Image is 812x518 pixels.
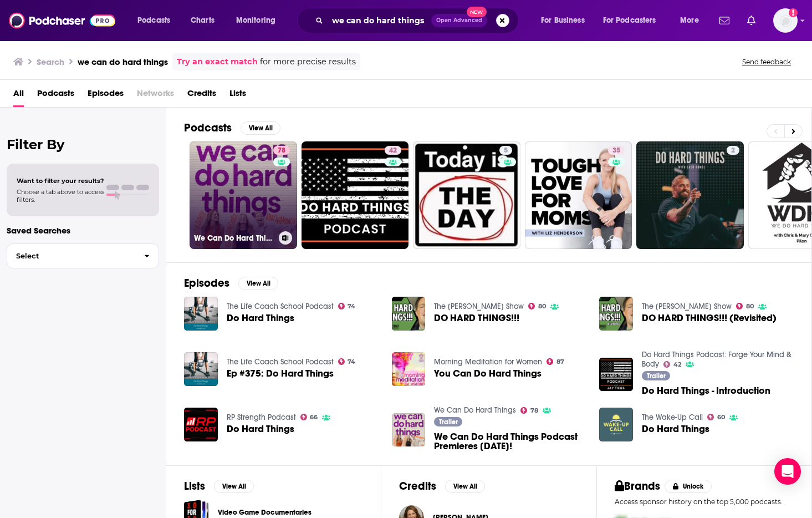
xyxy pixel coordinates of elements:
span: Do Hard Things [642,424,709,434]
h3: We Can Do Hard Things [194,233,274,243]
a: PodcastsView All [184,121,280,135]
a: 87 [547,358,564,365]
a: 78 [520,407,538,414]
a: Show notifications dropdown [715,11,734,30]
span: 66 [310,415,318,420]
a: 74 [338,358,356,365]
span: Open Advanced [436,18,482,23]
a: RP Strength Podcast [227,413,296,422]
a: 80 [528,303,546,309]
a: Podchaser - Follow, Share and Rate Podcasts [9,10,115,31]
a: The Russell Brunson Show [642,302,732,311]
a: 60 [707,414,725,420]
a: 35 [525,141,632,249]
a: Charts [183,12,221,29]
a: Credits [187,84,216,107]
span: 87 [556,359,564,364]
a: Do Hard Things - Introduction [599,358,633,392]
span: Charts [191,13,215,28]
span: Trailer [647,373,666,379]
button: View All [214,480,254,493]
img: Do Hard Things [599,408,633,441]
img: User Profile [773,8,798,33]
a: We Can Do Hard Things Podcast Premieres Tuesday, May 11th! [434,432,586,451]
button: Send feedback [739,57,794,67]
span: We Can Do Hard Things Podcast Premieres [DATE]! [434,432,586,451]
span: For Podcasters [603,13,656,28]
span: 74 [348,304,355,309]
a: The Life Coach School Podcast [227,302,334,311]
a: DO HARD THINGS!!! (Revisited) [642,313,777,323]
h3: we can do hard things [78,57,168,67]
button: Unlock [665,480,712,493]
input: Search podcasts, credits, & more... [328,12,431,29]
button: open menu [533,12,599,29]
span: 42 [389,145,397,156]
a: Do Hard Things [184,297,218,331]
img: We Can Do Hard Things Podcast Premieres Tuesday, May 11th! [392,413,426,447]
h2: Podcasts [184,121,232,135]
a: 78 [273,146,290,155]
span: Networks [137,84,174,107]
a: Try an exact match [177,55,258,68]
a: Do Hard Things Podcast: Forge Your Mind & Body [642,350,791,369]
a: 5 [499,146,512,155]
a: 42 [302,141,409,249]
button: open menu [130,12,185,29]
a: 74 [338,303,356,309]
p: Saved Searches [7,225,159,236]
div: Open Intercom Messenger [774,458,801,485]
button: Select [7,243,159,268]
img: DO HARD THINGS!!! [392,297,426,331]
div: Search podcasts, credits, & more... [308,8,529,33]
a: Do Hard Things - Introduction [642,386,770,395]
span: Trailer [439,419,458,425]
a: You Can Do Hard Things [434,369,542,378]
a: Lists [229,84,246,107]
h2: Filter By [7,136,159,153]
a: 78We Can Do Hard Things [190,141,297,249]
span: 42 [673,362,681,367]
span: New [467,7,487,17]
span: 78 [530,408,538,413]
img: Ep #375: Do Hard Things [184,352,218,386]
a: Morning Meditation for Women [434,357,542,367]
a: ListsView All [184,479,254,493]
img: You Can Do Hard Things [392,352,426,386]
a: DO HARD THINGS!!! [434,313,519,323]
a: We Can Do Hard Things [434,405,516,415]
a: Do Hard Things [227,313,294,323]
a: 66 [300,414,318,420]
span: 5 [504,145,508,156]
button: Open AdvancedNew [431,14,487,27]
a: Do Hard Things [227,424,294,434]
span: Select [7,252,135,260]
a: Podcasts [37,84,74,107]
a: 42 [663,361,681,368]
span: All [13,84,24,107]
button: View All [238,277,278,290]
a: 35 [608,146,625,155]
svg: Add a profile image [789,8,798,17]
span: Ep #375: Do Hard Things [227,369,334,378]
img: Do Hard Things [184,408,218,441]
a: 2 [727,146,739,155]
button: View All [445,480,485,493]
span: Choose a tab above to access filters. [17,188,104,204]
span: 60 [717,415,725,420]
span: For Business [541,13,585,28]
h2: Credits [399,479,436,493]
a: The Life Coach School Podcast [227,357,334,367]
a: 2 [636,141,744,249]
